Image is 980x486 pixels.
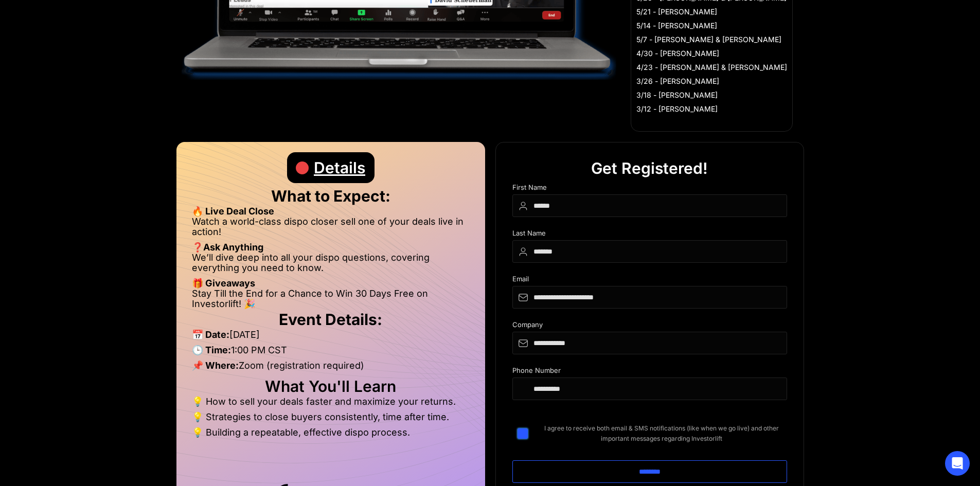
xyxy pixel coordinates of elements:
li: 1:00 PM CST [192,345,470,361]
li: Watch a world-class dispo closer sell one of your deals live in action! [192,217,470,242]
strong: 🕒 Time: [192,345,231,355]
li: 💡 Building a repeatable, effective dispo process. [192,427,470,438]
li: Stay Till the End for a Chance to Win 30 Days Free on Investorlift! 🎉 [192,289,470,309]
strong: Event Details: [279,310,382,329]
span: I agree to receive both email & SMS notifications (like when we go live) and other important mess... [536,423,787,444]
strong: 📅 Date: [192,329,229,340]
div: Company [512,321,787,332]
li: We’ll dive deep into all your dispo questions, covering everything you need to know. [192,253,470,278]
div: Last Name [512,229,787,240]
strong: 🔥 Live Deal Close [192,206,274,217]
strong: ❓Ask Anything [192,242,263,253]
strong: What to Expect: [271,187,390,205]
div: Details [314,152,365,183]
strong: 📌 Where: [192,360,239,371]
div: First Name [512,184,787,194]
div: Phone Number [512,367,787,377]
li: Zoom (registration required) [192,361,470,376]
h2: What You'll Learn [192,381,470,391]
div: Open Intercom Messenger [945,451,970,476]
li: [DATE] [192,330,470,345]
div: Email [512,275,787,286]
li: 💡 Strategies to close buyers consistently, time after time. [192,412,470,427]
div: Get Registered! [591,153,708,184]
li: 💡 How to sell your deals faster and maximize your returns. [192,397,470,412]
strong: 🎁 Giveaways [192,278,255,289]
